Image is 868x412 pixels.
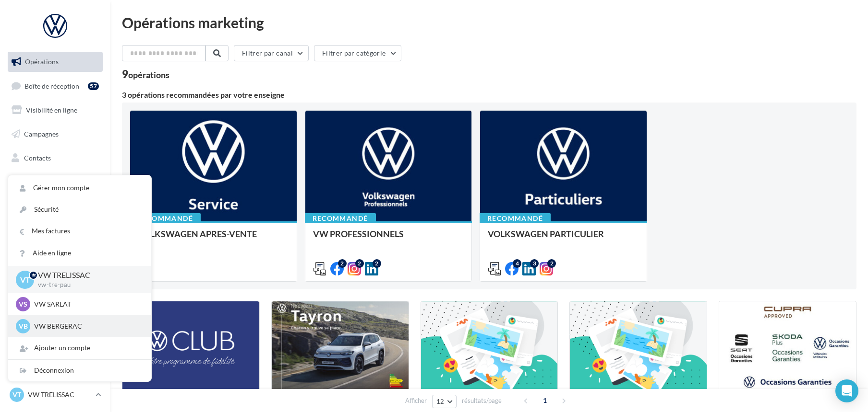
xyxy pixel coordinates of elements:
span: VS [19,299,27,309]
span: Campagnes [24,130,59,138]
span: Boîte de réception [24,81,79,90]
span: 12 [436,398,445,405]
p: VW BERGERAC [34,321,140,331]
div: 57 [88,82,99,90]
div: Recommandé [130,213,201,224]
a: Médiathèque [6,172,105,192]
div: Recommandé [480,213,551,224]
p: VW TRELISSAC [38,270,136,281]
span: VW PROFESSIONNELS [313,229,404,239]
span: Contacts [24,153,51,161]
span: Opérations [25,57,59,66]
a: Boîte de réception57 [6,76,105,96]
span: Afficher [405,396,427,405]
a: ASSETS PERSONNALISABLES [6,219,105,248]
a: Campagnes [6,124,105,144]
a: Contacts [6,148,105,168]
span: résultats/page [462,396,502,405]
p: VW TRELISSAC [28,390,92,400]
a: Sécurité [8,199,151,220]
a: Visibilité en ligne [6,100,105,120]
span: VT [20,274,30,285]
a: VT VW TRELISSAC [8,386,103,404]
span: VT [12,390,21,400]
div: Recommandé [305,213,376,224]
p: vw-tre-pau [38,281,136,289]
div: 2 [547,259,556,268]
div: 9 [122,69,169,80]
a: Opérations [6,52,105,72]
span: 1 [537,393,553,408]
a: Gérer mon compte [8,177,151,199]
span: VOLKSWAGEN PARTICULIER [488,229,604,239]
div: 2 [338,259,347,268]
div: 4 [513,259,521,268]
span: VOLKSWAGEN APRES-VENTE [138,229,257,239]
a: Calendrier [6,195,105,216]
div: Ajouter un compte [8,337,151,359]
div: 3 [530,259,539,268]
span: Visibilité en ligne [26,106,77,114]
p: VW SARLAT [34,299,140,309]
a: Mes factures [8,220,151,242]
span: VB [19,321,28,331]
div: opérations [128,70,169,79]
div: Opérations marketing [122,15,856,30]
div: Open Intercom Messenger [835,379,858,402]
button: Filtrer par catégorie [314,45,401,61]
div: 3 opérations recommandées par votre enseigne [122,91,856,99]
a: Aide en ligne [8,242,151,264]
button: Filtrer par canal [234,45,309,61]
button: 12 [432,395,457,408]
div: 2 [373,259,381,268]
div: Déconnexion [8,360,151,381]
div: 2 [355,259,364,268]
